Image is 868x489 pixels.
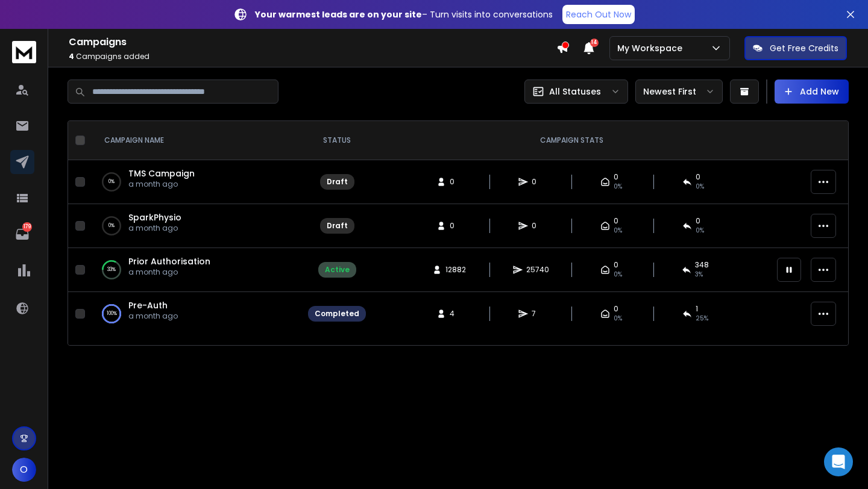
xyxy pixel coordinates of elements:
[315,309,359,319] div: Completed
[614,270,622,279] span: 0%
[108,176,115,188] p: 0 %
[255,8,553,20] p: – Turn visits into conversations
[107,308,117,320] p: 100 %
[532,221,544,231] span: 0
[696,314,708,323] span: 25 %
[590,39,599,47] span: 14
[775,79,849,104] button: Add New
[128,311,178,321] p: a month ago
[128,179,195,189] p: a month ago
[327,221,348,231] div: Draft
[695,260,709,270] span: 348
[614,182,622,192] span: 0%
[696,216,700,226] span: 0
[824,447,853,476] div: Open Intercom Messenger
[12,458,36,482] button: O
[614,314,622,323] span: 0%
[69,52,556,61] p: Campaigns added
[69,35,556,49] h1: Campaigns
[696,304,698,314] span: 1
[526,265,549,275] span: 25740
[128,211,181,223] a: SparkPhysio
[128,267,210,277] p: a month ago
[562,5,635,24] a: Reach Out Now
[695,270,703,279] span: 3 %
[696,182,704,192] span: 0%
[90,204,301,248] td: 0%SparkPhysioa month ago
[128,167,195,179] a: TMS Campaign
[614,304,618,314] span: 0
[744,36,847,60] button: Get Free Credits
[325,265,350,275] div: Active
[107,264,116,276] p: 33 %
[22,222,32,232] p: 179
[532,309,544,319] span: 7
[90,160,301,204] td: 0%TMS Campaigna month ago
[10,222,34,246] a: 179
[128,223,181,233] p: a month ago
[696,226,704,235] span: 0%
[617,42,687,54] p: My Workspace
[69,51,74,61] span: 4
[255,8,422,20] strong: Your warmest leads are on your site
[445,265,466,275] span: 12882
[696,172,700,182] span: 0
[566,8,631,20] p: Reach Out Now
[450,309,462,319] span: 4
[301,121,373,160] th: STATUS
[635,79,723,104] button: Newest First
[450,221,462,231] span: 0
[450,177,462,187] span: 0
[614,260,618,270] span: 0
[373,121,770,160] th: CAMPAIGN STATS
[327,177,348,187] div: Draft
[614,172,618,182] span: 0
[614,226,622,235] span: 0%
[128,255,210,267] a: Prior Authorisation
[12,41,36,63] img: logo
[90,292,301,336] td: 100%Pre-Autha month ago
[128,299,168,311] a: Pre-Auth
[549,86,601,98] p: All Statuses
[532,177,544,187] span: 0
[108,220,115,232] p: 0 %
[90,121,301,160] th: CAMPAIGN NAME
[90,248,301,292] td: 33%Prior Authorisationa month ago
[770,42,838,54] p: Get Free Credits
[614,216,618,226] span: 0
